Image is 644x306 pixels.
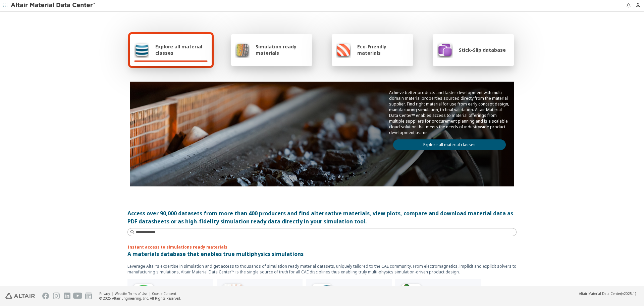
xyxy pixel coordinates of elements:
[256,43,308,56] span: Simulation ready materials
[134,42,149,58] img: Explore all material classes
[437,42,453,58] img: Stick-Slip database
[155,43,208,56] span: Explore all material classes
[389,90,510,135] p: Achieve better products and faster development with multi-domain material properties sourced dire...
[235,42,250,58] img: Simulation ready materials
[459,47,506,53] span: Stick-Slip database
[127,263,517,275] p: Leverage Altair’s expertise in simulation and get access to thousands of simulation ready materia...
[127,250,517,258] p: A materials database that enables true multiphysics simulations
[357,43,409,56] span: Eco-Friendly materials
[99,291,110,296] a: Privacy
[11,2,96,9] img: Altair Material Data Center
[579,291,636,296] div: (v2025.1)
[115,291,147,296] a: Website Terms of Use
[127,244,517,250] p: Instant access to simulations ready materials
[127,209,517,225] div: Access over 90,000 datasets from more than 400 producers and find alternative materials, view plo...
[99,296,181,301] div: © 2025 Altair Engineering, Inc. All Rights Reserved.
[5,293,35,299] img: Altair Engineering
[393,139,506,150] a: Explore all material classes
[336,42,351,58] img: Eco-Friendly materials
[152,291,176,296] a: Cookie Consent
[579,291,621,296] span: Altair Material Data Center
